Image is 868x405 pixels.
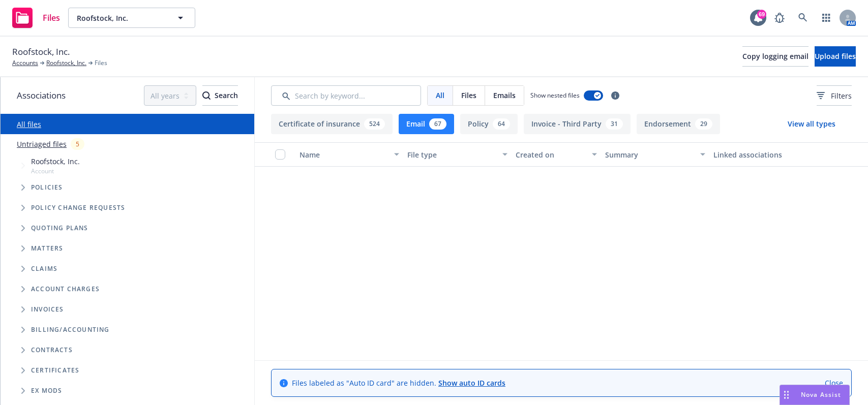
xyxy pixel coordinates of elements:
span: Files [95,58,107,68]
span: Files [461,90,476,101]
button: Linked associations [709,142,817,167]
button: Invoice - Third Party [524,114,631,134]
div: Drag to move [780,385,793,404]
button: Nova Assist [780,385,850,405]
input: Select all [275,149,285,160]
span: Filters [817,90,852,101]
div: 31 [606,118,623,130]
span: Account charges [31,286,100,292]
span: Roofstock, Inc. [31,156,80,167]
div: File type [407,149,496,160]
span: Emails [493,90,516,101]
div: Tree Example [1,154,254,320]
span: Roofstock, Inc. [77,13,165,23]
button: View all types [771,114,852,134]
a: Switch app [816,8,836,28]
a: All files [17,119,41,129]
span: Show nested files [530,91,580,100]
svg: Search [202,91,211,100]
a: Close [825,378,843,388]
a: Report a Bug [769,8,790,28]
button: Roofstock, Inc. [68,8,195,28]
button: File type [403,142,511,167]
span: Ex Mods [31,388,62,394]
div: 67 [429,118,446,130]
span: Certificates [31,367,79,373]
span: Matters [31,245,63,252]
a: Accounts [12,58,38,68]
div: Created on [516,149,586,160]
div: 524 [364,118,385,130]
button: Email [399,114,454,134]
div: 64 [493,118,510,130]
div: 29 [695,118,712,130]
span: Policies [31,184,63,191]
button: Endorsement [637,114,720,134]
button: SearchSearch [202,85,238,106]
span: Upload files [815,51,856,61]
span: Files labeled as "Auto ID card" are hidden. [292,378,505,388]
button: Copy logging email [742,46,809,67]
span: Associations [17,89,66,102]
button: Created on [512,142,602,167]
div: 69 [757,10,766,19]
span: Copy logging email [742,51,809,61]
a: Show auto ID cards [438,378,505,388]
div: Name [300,149,388,160]
span: Quoting plans [31,225,88,231]
a: Untriaged files [17,139,67,149]
button: Policy [460,114,518,134]
div: Search [202,86,238,105]
a: Roofstock, Inc. [46,58,86,68]
span: Account [31,167,80,175]
div: Summary [605,149,694,160]
span: Contracts [31,347,73,353]
span: Roofstock, Inc. [12,45,70,58]
a: Search [793,8,813,28]
button: Summary [601,142,709,167]
span: Claims [31,266,57,272]
span: Files [43,14,60,22]
span: Nova Assist [801,390,841,399]
a: Files [8,4,64,32]
span: Billing/Accounting [31,327,110,333]
input: Search by keyword... [271,85,421,106]
span: Filters [831,90,852,101]
span: Policy change requests [31,205,125,211]
button: Name [295,142,403,167]
button: Filters [817,85,852,106]
button: Upload files [815,46,856,67]
div: Linked associations [713,149,813,160]
span: Invoices [31,306,64,313]
div: 5 [71,138,84,150]
button: Certificate of insurance [271,114,393,134]
span: All [436,90,444,101]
